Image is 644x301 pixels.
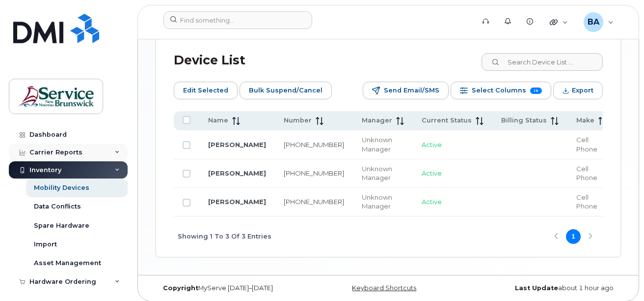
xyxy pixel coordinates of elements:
[163,284,198,292] strong: Copyright
[588,16,599,28] span: BA
[163,11,312,29] input: Find something...
[576,193,597,211] span: Cell Phone
[466,284,621,292] div: about 1 hour ago
[183,83,228,98] span: Edit Selected
[422,141,442,149] span: Active
[362,193,404,211] div: Unknown Manager
[577,12,620,32] div: Bishop, April (ELG/EGL)
[422,169,442,177] span: Active
[576,165,597,182] span: Cell Phone
[482,53,603,71] input: Search Device List ...
[530,88,542,94] span: 19
[384,83,439,98] span: Send Email/SMS
[422,198,442,206] span: Active
[284,116,312,125] span: Number
[451,82,551,99] button: Select Columns 19
[362,116,392,125] span: Manager
[284,141,344,149] a: [PHONE_NUMBER]
[553,82,603,99] button: Export
[362,135,404,153] div: Unknown Manager
[178,229,271,244] span: Showing 1 To 3 Of 3 Entries
[240,82,332,99] button: Bulk Suspend/Cancel
[501,116,547,125] span: Billing Status
[174,48,245,73] div: Device List
[284,198,344,206] a: [PHONE_NUMBER]
[572,83,593,98] span: Export
[422,116,472,125] span: Current Status
[284,169,344,177] a: [PHONE_NUMBER]
[363,82,449,99] button: Send Email/SMS
[472,83,526,98] span: Select Columns
[208,198,266,206] a: [PERSON_NAME]
[576,136,597,153] span: Cell Phone
[576,116,594,125] span: Make
[352,284,416,292] a: Keyboard Shortcuts
[543,12,575,32] div: Quicklinks
[249,83,322,98] span: Bulk Suspend/Cancel
[515,284,558,292] strong: Last Update
[156,284,311,292] div: MyServe [DATE]–[DATE]
[208,116,228,125] span: Name
[174,82,238,99] button: Edit Selected
[208,141,266,149] a: [PERSON_NAME]
[362,164,404,182] div: Unknown Manager
[566,229,581,244] button: Page 1
[208,169,266,177] a: [PERSON_NAME]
